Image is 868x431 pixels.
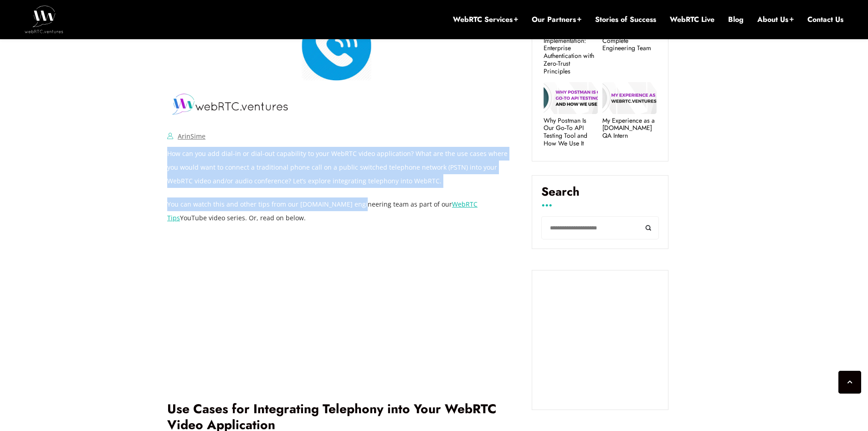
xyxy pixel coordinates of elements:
label: Search [541,185,659,206]
img: WebRTC.ventures [25,5,63,33]
a: My Experience as a [DOMAIN_NAME] QA Intern [602,117,657,140]
iframe: Embedded CTA [541,280,659,401]
p: You can watch this and other tips from our [DOMAIN_NAME] engineering team as part of our YouTube ... [167,197,518,225]
a: About Us [757,15,794,25]
a: WebRTC Live [670,15,714,25]
button: Search [638,216,659,239]
a: Our Partners [532,15,581,25]
a: Blog [728,15,744,25]
a: Contact Us [807,15,843,25]
a: Secure Zoom Meeting SDK Implementation: Enterprise Authentication with Zero-Trust Principles [544,21,598,75]
a: WebRTC Services [453,15,518,25]
a: ArinSime [178,132,205,140]
a: Why Postman Is Our Go‑To API Testing Tool and How We Use It [544,117,598,147]
p: How can you add dial-in or dial-out capability to your WebRTC video application? What are the use... [167,147,518,188]
a: Beyond WebRTC Projects: Build Your Complete Engineering Team [602,21,657,52]
a: Stories of Success [595,15,656,25]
